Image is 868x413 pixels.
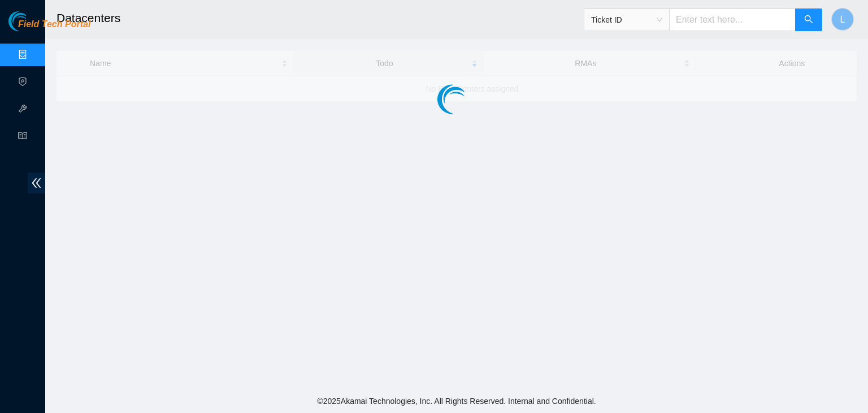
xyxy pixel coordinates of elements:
[804,15,813,25] span: search
[45,389,868,413] footer: © 2025 Akamai Technologies, Inc. All Rights Reserved. Internal and Confidential.
[591,11,662,28] span: Ticket ID
[18,19,90,30] span: Field Tech Portal
[840,12,845,27] span: L
[831,8,854,31] button: L
[8,20,90,35] a: Akamai TechnologiesField Tech Portal
[669,8,796,31] input: Enter text here...
[8,11,57,31] img: Akamai Technologies
[795,8,822,31] button: search
[18,126,27,149] span: read
[28,173,45,193] span: double-left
